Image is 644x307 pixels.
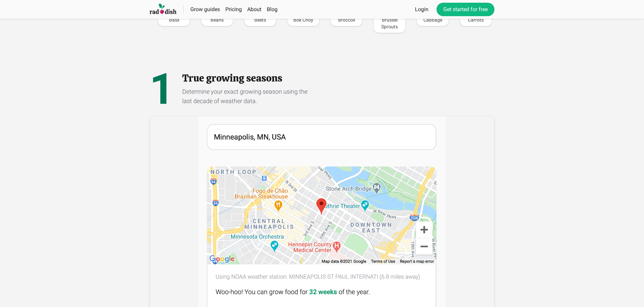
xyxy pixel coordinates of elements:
[267,6,278,12] a: Blog
[247,6,261,12] a: About
[374,14,406,33] div: Brussel Sprouts
[190,6,220,12] a: Grow guides
[460,14,492,26] div: Carrots
[245,14,276,26] div: Beets
[182,87,312,106] div: Determine your exact growing season using the last decade of weather data.
[288,14,319,26] div: Bok Choy
[331,14,362,26] div: Broccoli
[415,5,428,13] a: Login
[182,72,312,84] h2: True growing seasons
[437,3,494,16] a: Get started for free
[150,3,176,16] img: Raddish company logo
[150,67,174,111] div: 1
[417,14,449,26] div: Cabbage
[225,6,242,12] a: Pricing
[158,14,190,26] div: Basil
[201,14,233,26] div: Beans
